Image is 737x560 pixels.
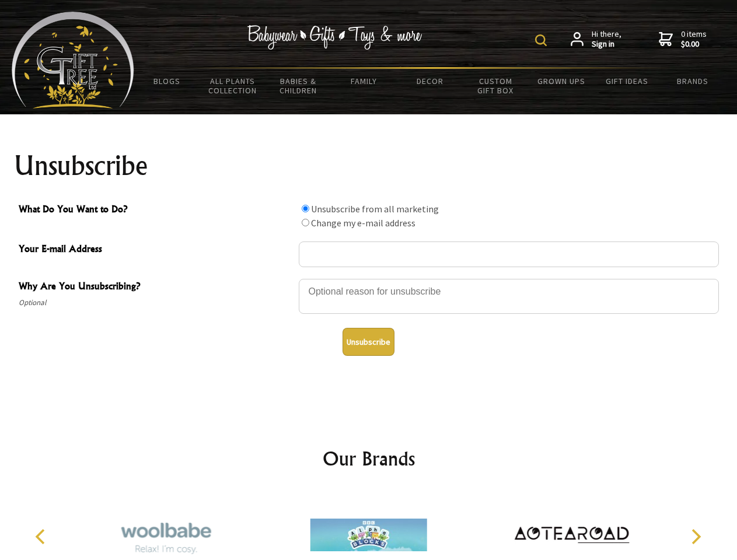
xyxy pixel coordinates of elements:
[311,203,439,215] label: Unsubscribe from all marketing
[331,69,397,93] a: Family
[463,69,529,103] a: Custom Gift Box
[200,69,266,103] a: All Plants Collection
[683,524,708,549] button: Next
[29,524,55,549] button: Previous
[343,328,394,356] button: Unsubscribe
[571,29,621,50] a: Hi there,Sign in
[19,242,293,258] span: Your E-mail Address
[299,242,719,267] input: Your E-mail Address
[592,29,621,50] span: Hi there,
[299,279,719,314] textarea: Why Are You Unsubscribing?
[302,205,309,212] input: What Do You Want to Do?
[23,444,714,473] h2: Our Brands
[302,219,309,226] input: What Do You Want to Do?
[535,34,547,46] img: product search
[266,69,331,103] a: Babies & Children
[528,69,594,93] a: Grown Ups
[311,217,415,229] label: Change my e-mail address
[681,39,707,50] strong: $0.00
[12,12,134,108] img: Babyware - Gifts - Toys and more...
[397,69,463,93] a: Decor
[681,29,707,50] span: 0 items
[19,202,293,219] span: What Do You Want to Do?
[134,69,200,93] a: BLOGS
[659,29,707,50] a: 0 items$0.00
[247,25,422,50] img: Babywear - Gifts - Toys & more
[19,279,293,296] span: Why Are You Unsubscribing?
[594,69,660,93] a: Gift Ideas
[660,69,726,93] a: Brands
[592,39,621,50] strong: Sign in
[14,152,724,180] h1: Unsubscribe
[19,296,293,310] span: Optional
